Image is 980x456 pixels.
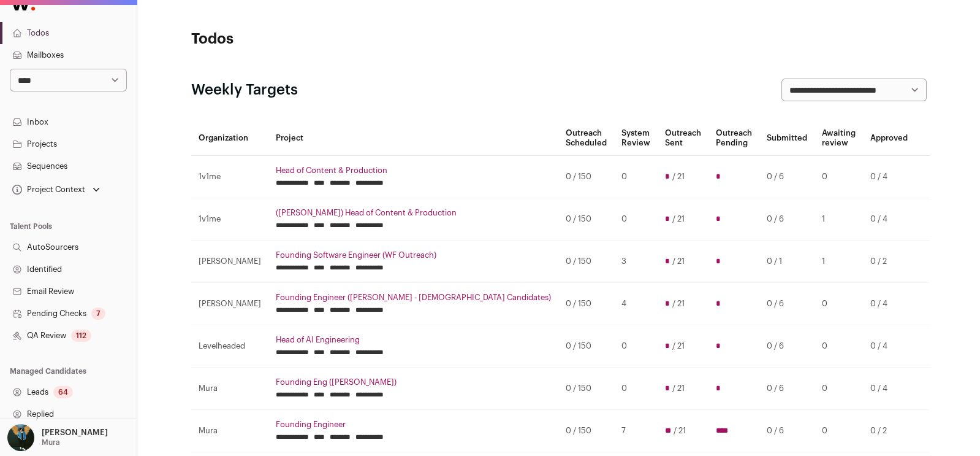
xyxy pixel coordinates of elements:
th: Outreach Pending [708,121,759,156]
td: 0 [614,156,658,198]
a: Founding Engineer ([PERSON_NAME] - [DEMOGRAPHIC_DATA] Candidates) [276,293,551,303]
span: / 21 [672,299,685,309]
th: Project [268,121,558,156]
td: 0 / 4 [863,325,915,368]
td: 0 / 150 [558,241,614,283]
td: 0 [614,368,658,410]
th: System Review [614,121,658,156]
td: 0 / 150 [558,283,614,325]
td: 1v1me [191,156,268,198]
span: / 21 [674,426,686,436]
th: Submitted [759,121,815,156]
h2: Weekly Targets [191,80,298,100]
td: 0 [614,325,658,368]
td: 0 / 6 [759,283,815,325]
td: 0 / 150 [558,198,614,241]
td: 0 / 6 [759,368,815,410]
td: 0 / 2 [863,410,915,452]
th: Awaiting review [815,121,863,156]
td: 1 [815,198,863,241]
td: [PERSON_NAME] [191,283,268,325]
div: 7 [91,307,105,320]
div: 112 [71,330,91,342]
a: Head of Content & Production [276,166,551,176]
td: 0 / 2 [863,241,915,283]
span: / 21 [672,341,685,351]
span: / 21 [672,257,685,266]
td: 0 [815,368,863,410]
td: Levelheaded [191,325,268,368]
p: Mura [42,438,60,447]
td: 0 / 150 [558,410,614,452]
h1: Todos [191,29,436,49]
td: 0 / 6 [759,156,815,198]
div: Project Context [10,185,85,195]
td: 0 / 4 [863,198,915,241]
span: / 21 [672,172,685,182]
img: 12031951-medium_jpg [7,424,34,451]
td: 0 [815,156,863,198]
button: Open dropdown [10,181,102,198]
a: Head of AI Engineering [276,335,551,345]
td: 0 / 150 [558,368,614,410]
th: Outreach Scheduled [558,121,614,156]
a: ([PERSON_NAME]) Head of Content & Production [276,208,551,218]
td: Mura [191,368,268,410]
a: Founding Eng ([PERSON_NAME]) [276,377,551,387]
p: [PERSON_NAME] [42,428,108,438]
td: 0 / 6 [759,325,815,368]
td: 0 / 4 [863,368,915,410]
td: 0 / 6 [759,198,815,241]
td: 0 [815,410,863,452]
td: 0 / 150 [558,156,614,198]
span: / 21 [672,384,685,393]
td: 0 / 4 [863,156,915,198]
th: Organization [191,121,268,156]
td: 0 [815,325,863,368]
div: 64 [53,386,73,398]
td: 0 [614,198,658,241]
td: 0 / 6 [759,410,815,452]
td: 1v1me [191,198,268,241]
td: 4 [614,283,658,325]
th: Approved [863,121,915,156]
a: Founding Engineer [276,420,551,430]
td: 7 [614,410,658,452]
td: 0 / 4 [863,283,915,325]
td: 0 / 150 [558,325,614,368]
td: 3 [614,241,658,283]
td: 0 / 1 [759,241,815,283]
td: Mura [191,410,268,452]
td: 1 [815,241,863,283]
button: Open dropdown [5,424,110,451]
a: Founding Software Engineer (WF Outreach) [276,250,551,260]
td: [PERSON_NAME] [191,241,268,283]
span: / 21 [672,214,685,224]
th: Outreach Sent [658,121,708,156]
td: 0 [815,283,863,325]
